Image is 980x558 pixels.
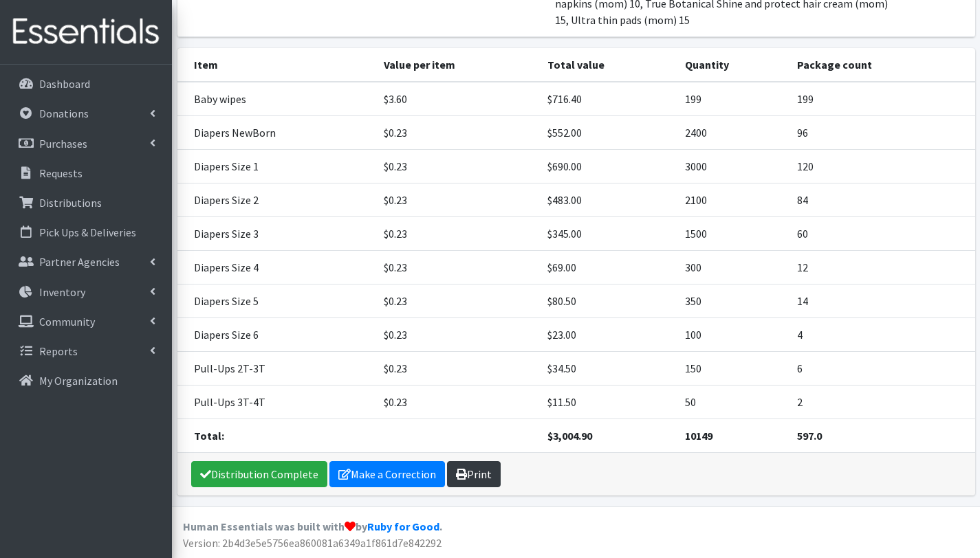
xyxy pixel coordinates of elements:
th: Total value [539,48,676,82]
a: Partner Agencies [6,248,166,276]
td: $690.00 [539,150,676,183]
th: Quantity [677,48,790,82]
td: 199 [789,82,974,116]
strong: Total: [194,429,224,443]
p: Reports [39,344,78,358]
td: 120 [789,150,974,183]
td: 350 [677,284,790,318]
p: Requests [39,166,83,180]
td: 2400 [677,116,790,150]
a: Inventory [6,278,166,306]
td: $0.23 [375,217,539,251]
td: 150 [677,352,790,386]
td: 100 [677,318,790,352]
p: Community [39,315,95,328]
td: 50 [677,386,790,419]
td: $80.50 [539,284,676,318]
td: $0.23 [375,251,539,284]
strong: Human Essentials was built with by . [183,520,442,533]
td: 3000 [677,150,790,183]
strong: 10149 [685,429,712,443]
a: My Organization [6,367,166,394]
a: Print [447,461,501,487]
td: Diapers Size 4 [177,251,376,284]
p: Purchases [39,137,87,150]
td: 14 [789,284,974,318]
a: Distributions [6,189,166,216]
td: $69.00 [539,251,676,284]
td: Diapers Size 1 [177,150,376,183]
td: $0.23 [375,318,539,352]
strong: 597.0 [797,429,822,443]
p: Pick Ups & Deliveries [39,225,136,239]
p: Distributions [39,196,102,210]
td: 12 [789,251,974,284]
p: My Organization [39,374,118,388]
td: $23.00 [539,318,676,352]
td: $0.23 [375,386,539,419]
a: Make a Correction [329,461,445,487]
p: Donations [39,107,89,120]
td: Diapers Size 3 [177,217,376,251]
a: Reports [6,337,166,365]
td: 1500 [677,217,790,251]
a: Pick Ups & Deliveries [6,219,166,246]
td: $0.23 [375,284,539,318]
td: 6 [789,352,974,386]
td: $0.23 [375,116,539,150]
th: Package count [789,48,974,82]
a: Requests [6,159,166,187]
td: 96 [789,116,974,150]
td: Diapers Size 5 [177,284,376,318]
p: Inventory [39,285,85,299]
a: Ruby for Good [367,520,439,533]
td: $34.50 [539,352,676,386]
td: $0.23 [375,150,539,183]
td: $716.40 [539,82,676,116]
td: 84 [789,183,974,217]
td: $0.23 [375,183,539,217]
td: Diapers NewBorn [177,116,376,150]
td: 4 [789,318,974,352]
span: Version: 2b4d3e5e5756ea860081a6349a1f861d7e842292 [183,536,442,550]
a: Dashboard [6,70,166,98]
img: HumanEssentials [6,9,166,55]
td: 2 [789,386,974,419]
td: $11.50 [539,386,676,419]
td: 60 [789,217,974,251]
strong: $3,004.90 [547,429,592,443]
td: $552.00 [539,116,676,150]
td: 300 [677,251,790,284]
td: $3.60 [375,82,539,116]
td: $345.00 [539,217,676,251]
td: $0.23 [375,352,539,386]
td: 199 [677,82,790,116]
a: Purchases [6,130,166,157]
th: Item [177,48,376,82]
td: 2100 [677,183,790,217]
p: Partner Agencies [39,255,120,269]
td: Diapers Size 2 [177,183,376,217]
a: Distribution Complete [191,461,327,487]
p: Dashboard [39,77,90,91]
a: Community [6,308,166,335]
a: Donations [6,100,166,127]
td: Pull-Ups 3T-4T [177,386,376,419]
td: Pull-Ups 2T-3T [177,352,376,386]
td: $483.00 [539,183,676,217]
th: Value per item [375,48,539,82]
td: Baby wipes [177,82,376,116]
td: Diapers Size 6 [177,318,376,352]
